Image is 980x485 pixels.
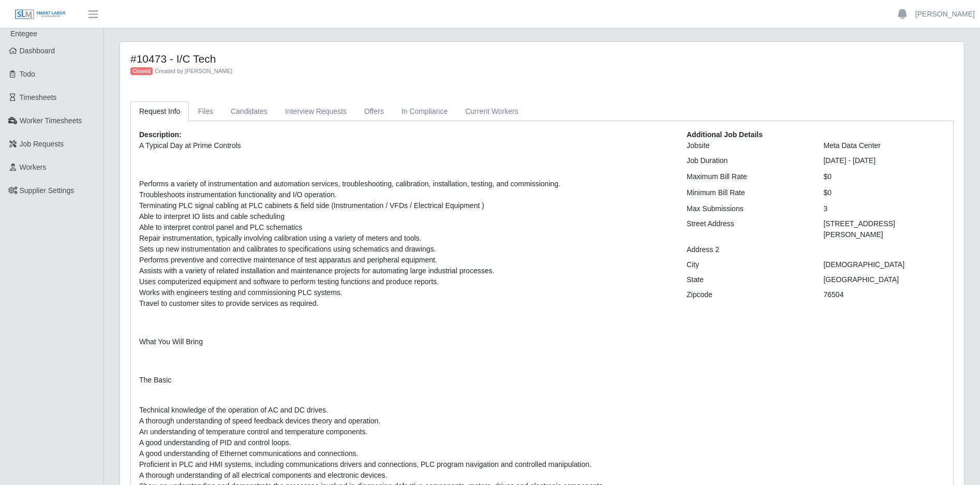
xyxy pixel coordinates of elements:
div: Meta Data Center [815,140,953,151]
li: An understanding of temperature control and temperature components. [139,427,671,437]
span: Todo [20,70,35,78]
b: Additional Job Details [687,130,763,139]
p: A Typical Day at Prime Controls [139,140,671,151]
div: $0 [815,187,953,198]
li: Troubleshoots instrumentation functionality and I/O operation. [139,189,671,200]
div: [GEOGRAPHIC_DATA] [815,274,953,285]
a: Files [189,101,222,122]
a: Offers [355,101,393,122]
span: Closed [130,67,153,76]
li: Terminating PLC signal cabling at PLC cabinets & field side (Instrumentation / VFDs / Electrical ... [139,200,671,211]
h4: #10473 - I/C Tech [130,52,744,65]
p: The Basic [139,375,671,386]
img: SLM Logo [14,9,66,20]
div: 3 [815,203,953,214]
div: Minimum Bill Rate [679,187,816,198]
li: Performs a variety of instrumentation and automation services, troubleshooting, calibration, inst... [139,179,671,189]
a: [PERSON_NAME] [915,9,975,20]
div: Jobsite [679,140,816,151]
li: Uses computerized equipment and software to perform testing functions and produce reports. [139,276,671,287]
li: Travel to customer sites to provide services as required. [139,298,671,309]
li: A thorough understanding of all electrical components and electronic devices. [139,470,671,481]
a: Request Info [130,101,189,122]
li: Able to interpret IO lists and cable scheduling [139,211,671,222]
li: Technical knowledge of the operation of AC and DC drives. [139,405,671,416]
a: Candidates [222,101,276,122]
div: [DEMOGRAPHIC_DATA] [815,259,953,270]
span: Dashboard [20,47,55,55]
li: Sets up new instrumentation and calibrates to specifications using schematics and drawings. [139,244,671,255]
div: [DATE] - [DATE] [815,155,953,166]
b: Description: [139,130,182,139]
div: Address 2 [679,244,816,255]
div: [STREET_ADDRESS][PERSON_NAME] [815,218,953,240]
p: What You Will Bring [139,336,671,347]
li: Proficient in PLC and HMI systems, including communications drivers and connections, PLC program ... [139,459,671,470]
a: In Compliance [393,101,457,122]
a: Interview Requests [276,101,355,122]
li: A thorough understanding of speed feedback devices theory and operation. [139,416,671,427]
div: Street Address [679,218,816,240]
li: A good understanding of PID and control loops. [139,437,671,448]
li: Performs preventive and corrective maintenance of test apparatus and peripheral equipment. [139,255,671,266]
li: Works with engineers testing and commissioning PLC systems. [139,287,671,298]
li: A good understanding of Ethernet communications and connections. [139,448,671,459]
div: Max Submissions [679,203,816,214]
span: Workers [20,163,47,171]
a: Current Workers [456,101,527,122]
div: $0 [815,171,953,182]
span: Timesheets [20,93,57,101]
div: State [679,274,816,285]
span: Worker Timesheets [20,116,82,125]
span: Entegee [10,30,37,38]
span: Job Requests [20,140,64,148]
li: Able to interpret control panel and PLC schematics [139,222,671,233]
span: Created by [PERSON_NAME] [155,68,232,74]
li: Repair instrumentation, typically involving calibration using a variety of meters and tools. [139,233,671,244]
li: Assists with a variety of related installation and maintenance projects for automating large indu... [139,266,671,276]
div: Job Duration [679,155,816,166]
div: Maximum Bill Rate [679,171,816,182]
div: City [679,259,816,270]
span: Supplier Settings [20,186,75,195]
div: 76504 [815,289,953,300]
div: Zipcode [679,289,816,300]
